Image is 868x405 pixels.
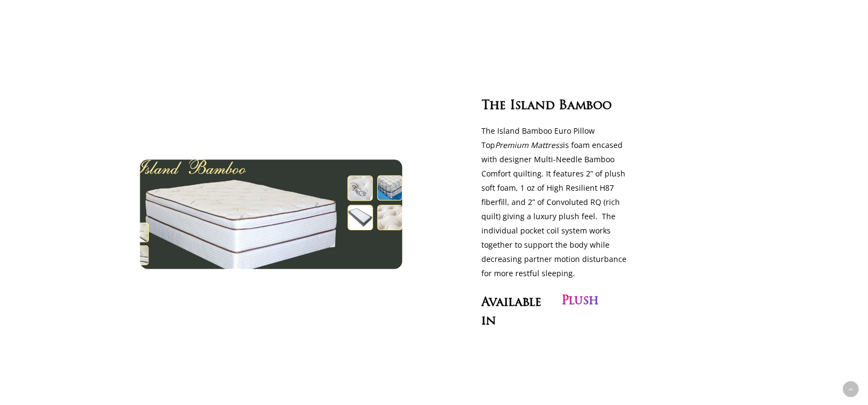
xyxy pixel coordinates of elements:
span: in [481,315,496,329]
span: The [481,99,506,113]
span: Available [481,296,542,310]
span: Bamboo [559,99,612,113]
a: Back to top [843,381,859,397]
h3: Available in [481,292,557,329]
span: Island [510,99,555,113]
h3: The Island Bamboo [481,95,653,114]
p: The Island Bamboo Euro Pillow Top is foam encased with designer Multi-Needle Bamboo Comfort quilt... [481,124,636,281]
em: Premium Mattress [495,140,563,150]
h3: Plush [561,292,599,311]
